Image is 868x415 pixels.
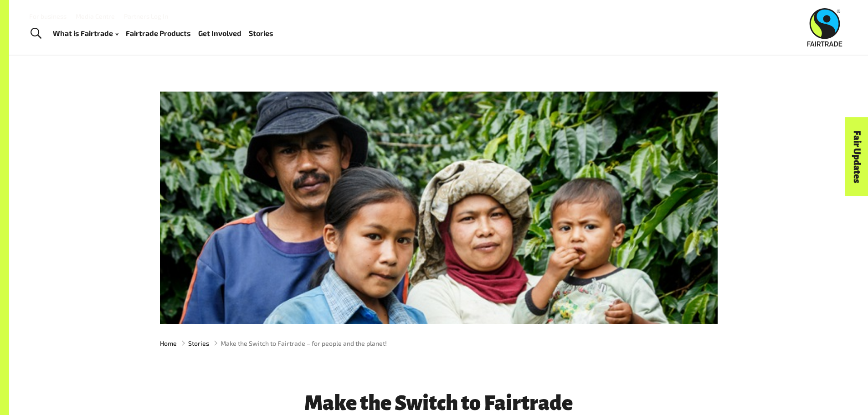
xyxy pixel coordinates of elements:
a: Toggle Search [25,22,47,45]
img: Fairtrade Australia New Zealand logo [807,8,842,46]
a: Fairtrade Products [126,27,191,40]
a: Stories [188,338,209,348]
a: Get Involved [198,27,241,40]
a: What is Fairtrade [53,27,118,40]
a: Partners Log In [124,12,168,20]
a: Media Centre [76,12,115,20]
span: Make the Switch to Fairtrade – for people and the planet! [221,338,387,348]
a: For business [29,12,67,20]
a: Stories [249,27,273,40]
a: Home [160,338,177,348]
